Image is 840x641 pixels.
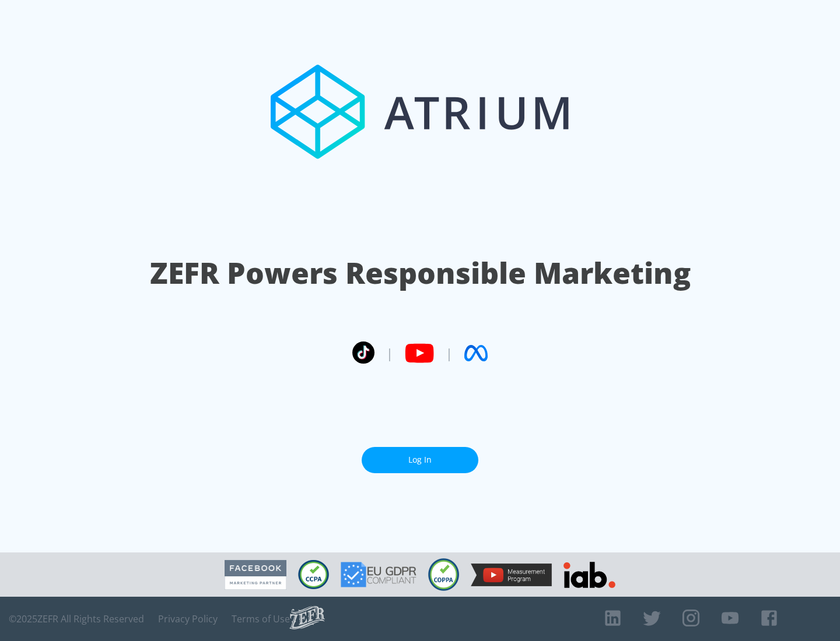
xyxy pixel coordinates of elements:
img: IAB [563,562,615,588]
a: Log In [362,447,478,473]
img: GDPR Compliant [341,562,416,587]
h1: ZEFR Powers Responsible Marketing [150,253,691,293]
a: Terms of Use [232,613,290,625]
img: CCPA Compliant [298,560,329,589]
img: YouTube Measurement Program [471,563,552,586]
span: © 2025 ZEFR All Rights Reserved [9,613,144,625]
span: | [446,344,453,362]
span: | [386,344,393,362]
a: Privacy Policy [158,613,218,625]
img: Facebook Marketing Partner [225,560,286,590]
img: COPPA Compliant [428,558,459,591]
